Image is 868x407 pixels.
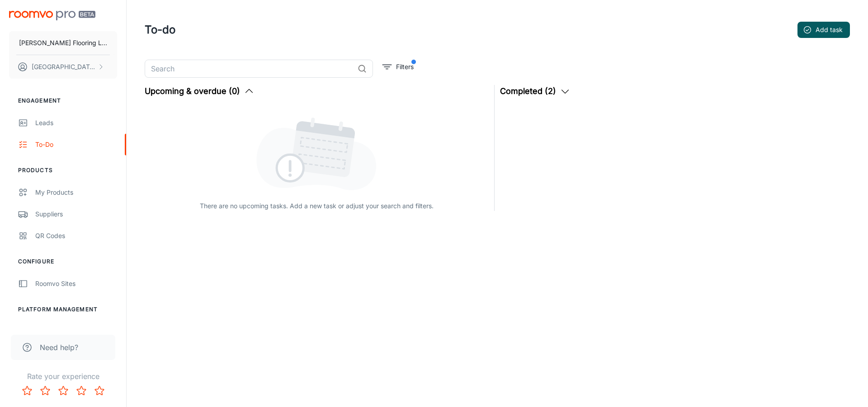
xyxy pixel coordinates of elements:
[145,60,354,78] input: Search
[35,279,117,289] div: Roomvo Sites
[380,60,416,74] button: filter
[145,85,255,98] button: Upcoming & overdue (0)
[19,38,107,48] p: [PERSON_NAME] Flooring LLC
[35,209,117,219] div: Suppliers
[35,231,117,241] div: QR Codes
[9,31,117,55] button: [PERSON_NAME] Flooring LLC
[32,62,95,72] p: [GEOGRAPHIC_DATA] [PERSON_NAME]
[256,116,377,190] img: upcoming_and_overdue_tasks_empty_state.svg
[35,140,117,150] div: To-do
[200,201,434,211] p: There are no upcoming tasks. Add a new task or adjust your search and filters.
[35,187,117,197] div: My Products
[500,85,571,98] button: Completed (2)
[35,118,117,128] div: Leads
[797,22,850,38] button: Add task
[396,62,414,72] p: Filters
[9,11,95,20] img: Roomvo PRO Beta
[145,22,175,38] h1: To-do
[9,55,117,79] button: [GEOGRAPHIC_DATA] [PERSON_NAME]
